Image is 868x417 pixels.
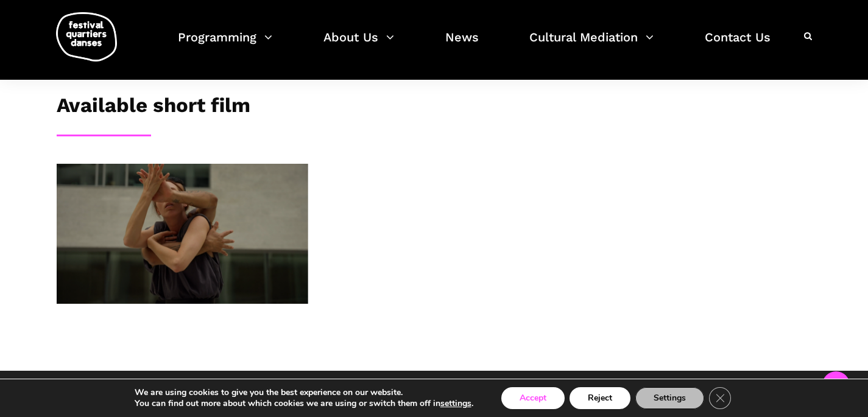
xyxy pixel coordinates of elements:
p: You can find out more about which cookies we are using or switch them off in . [135,398,473,409]
button: settings [440,398,471,409]
a: About Us [323,27,394,63]
button: Close GDPR Cookie Banner [709,387,731,409]
a: Programming [178,27,272,63]
a: Cultural Mediation [529,27,654,63]
h3: Available short film [57,93,250,124]
button: Reject [570,387,630,409]
p: We are using cookies to give you the best experience on our website. [135,387,473,398]
img: logo-fqd-med [56,12,117,61]
button: Accept [501,387,565,409]
a: Contact Us [705,27,771,63]
a: News [445,27,479,63]
button: Settings [635,387,704,409]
